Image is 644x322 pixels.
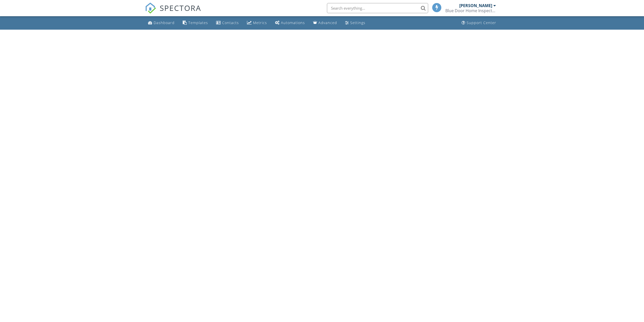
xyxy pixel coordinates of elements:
a: Contacts [214,18,241,28]
input: Search everything... [327,3,428,13]
div: [PERSON_NAME] [459,3,492,8]
div: Advanced [318,20,337,25]
div: Blue Door Home Inspections [445,8,496,13]
a: SPECTORA [145,7,201,17]
div: Support Center [467,20,496,25]
a: Metrics [245,18,269,28]
a: Settings [343,18,367,28]
div: Metrics [253,20,267,25]
a: Support Center [460,18,498,28]
a: Advanced [311,18,339,28]
div: Automations [281,20,305,25]
a: Templates [181,18,210,28]
span: SPECTORA [160,3,201,13]
a: Dashboard [146,18,177,28]
div: Templates [188,20,208,25]
div: Settings [350,20,365,25]
img: The Best Home Inspection Software - Spectora [145,3,156,14]
a: Automations (Basic) [273,18,307,28]
div: Contacts [222,20,239,25]
div: Dashboard [154,20,175,25]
